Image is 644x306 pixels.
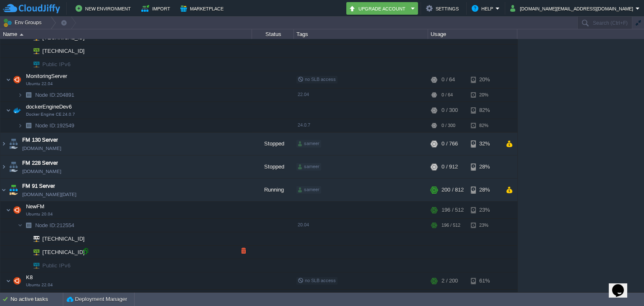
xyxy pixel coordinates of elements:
[0,179,7,201] img: AMDAwAAAACH5BAEAAAAALAAAAAABAAEAAAICRAEAOw==
[0,156,7,178] img: AMDAwAAAACH5BAEAAAAALAAAAAABAAEAAAICRAEAOw==
[471,102,498,119] div: 82%
[26,112,75,117] span: Docker Engine CE 24.0.7
[441,272,458,289] div: 2 / 200
[25,73,68,80] span: MonitoringServer
[34,91,75,99] span: 204891
[441,71,455,88] div: 0 / 64
[34,122,75,129] span: 192549
[25,203,46,210] a: NewFMUbuntu 20.04
[471,156,498,178] div: 28%
[42,246,86,259] span: [TECHNICAL_ID]
[8,179,19,201] img: AMDAwAAAACH5BAEAAAAALAAAAAABAAEAAAICRAEAOw==
[298,92,309,97] span: 22.04
[6,202,11,218] img: AMDAwAAAACH5BAEAAAAALAAAAAABAAEAAAICRAEAOw==
[349,3,408,13] button: Upgrade Account
[23,259,28,272] img: AMDAwAAAACH5BAEAAAAALAAAAAABAAEAAAICRAEAOw==
[471,219,498,232] div: 23%
[42,262,72,269] a: Public IPv6
[34,222,75,229] a: Node ID:212554
[8,156,19,178] img: AMDAwAAAACH5BAEAAAAALAAAAAABAAEAAAICRAEAOw==
[298,77,336,82] span: no SLB access
[23,119,34,132] img: AMDAwAAAACH5BAEAAAAALAAAAAABAAEAAAICRAEAOw==
[180,3,226,13] button: Marketplace
[471,290,498,303] div: 61%
[26,212,53,217] span: Ubuntu 20.04
[26,81,53,86] span: Ubuntu 22.04
[252,132,294,155] div: Stopped
[296,163,321,171] div: sameer
[510,3,636,13] button: [DOMAIN_NAME][EMAIL_ADDRESS][DOMAIN_NAME]
[67,295,127,303] button: Deployment Manager
[10,293,63,306] div: No active tasks
[471,119,498,132] div: 82%
[1,29,252,39] div: Name
[6,71,11,88] img: AMDAwAAAACH5BAEAAAAALAAAAAABAAEAAAICRAEAOw==
[25,203,46,210] span: NewFM
[35,222,57,228] span: Node ID:
[26,283,53,288] span: Ubuntu 22.04
[35,122,57,129] span: Node ID:
[6,272,11,289] img: AMDAwAAAACH5BAEAAAAALAAAAAABAAEAAAICRAEAOw==
[252,179,294,201] div: Running
[42,259,72,272] span: Public IPv6
[18,290,23,303] img: AMDAwAAAACH5BAEAAAAALAAAAAABAAEAAAICRAEAOw==
[18,219,23,232] img: AMDAwAAAACH5BAEAAAAALAAAAAABAAEAAAICRAEAOw==
[471,132,498,155] div: 32%
[25,274,34,281] span: K8
[23,246,28,259] img: AMDAwAAAACH5BAEAAAAALAAAAAABAAEAAAICRAEAOw==
[34,122,75,129] a: Node ID:192549
[11,202,23,218] img: AMDAwAAAACH5BAEAAAAALAAAAAABAAEAAAICRAEAOw==
[441,132,458,155] div: 0 / 766
[441,102,458,119] div: 0 / 300
[25,274,34,280] a: K8Ubuntu 22.04
[471,202,498,218] div: 23%
[23,58,28,71] img: AMDAwAAAACH5BAEAAAAALAAAAAABAAEAAAICRAEAOw==
[11,71,23,88] img: AMDAwAAAACH5BAEAAAAALAAAAAABAAEAAAICRAEAOw==
[42,232,86,245] span: [TECHNICAL_ID]
[20,34,23,36] img: AMDAwAAAACH5BAEAAAAALAAAAAABAAEAAAICRAEAOw==
[609,272,636,298] iframe: chat widget
[252,156,294,178] div: Stopped
[441,290,455,303] div: 2 / 200
[23,232,28,245] img: AMDAwAAAACH5BAEAAAAALAAAAAABAAEAAAICRAEAOw==
[75,3,133,13] button: New Environment
[22,136,58,144] span: FM 130 Server
[472,3,496,13] button: Help
[22,182,55,190] span: FM 91 Server
[35,92,57,98] span: Node ID:
[42,236,86,242] a: [TECHNICAL_ID]
[18,88,23,101] img: AMDAwAAAACH5BAEAAAAALAAAAAABAAEAAAICRAEAOw==
[441,119,455,132] div: 0 / 300
[252,29,293,39] div: Status
[298,122,310,127] span: 24.0.7
[23,219,34,232] img: AMDAwAAAACH5BAEAAAAALAAAAAABAAEAAAICRAEAOw==
[441,88,453,101] div: 0 / 64
[23,290,34,303] img: AMDAwAAAACH5BAEAAAAALAAAAAABAAEAAAICRAEAOw==
[11,102,23,119] img: AMDAwAAAACH5BAEAAAAALAAAAAABAAEAAAICRAEAOw==
[34,222,75,229] span: 212554
[428,29,517,39] div: Usage
[441,156,458,178] div: 0 / 912
[426,3,461,13] button: Settings
[25,73,68,79] a: MonitoringServerUbuntu 22.04
[22,159,58,167] a: FM 228 Server
[18,119,23,132] img: AMDAwAAAACH5BAEAAAAALAAAAAABAAEAAAICRAEAOw==
[23,44,28,57] img: AMDAwAAAACH5BAEAAAAALAAAAAABAAEAAAICRAEAOw==
[28,58,39,71] img: AMDAwAAAACH5BAEAAAAALAAAAAABAAEAAAICRAEAOw==
[42,34,86,41] a: [TECHNICAL_ID]
[23,88,34,101] img: AMDAwAAAACH5BAEAAAAALAAAAAABAAEAAAICRAEAOw==
[141,3,173,13] button: Import
[441,179,464,201] div: 200 / 812
[296,186,321,194] div: sameer
[3,3,60,14] img: CloudJiffy
[0,132,7,155] img: AMDAwAAAACH5BAEAAAAALAAAAAABAAEAAAICRAEAOw==
[294,29,428,39] div: Tags
[471,179,498,201] div: 28%
[28,232,39,245] img: AMDAwAAAACH5BAEAAAAALAAAAAABAAEAAAICRAEAOw==
[471,88,498,101] div: 20%
[11,272,23,289] img: AMDAwAAAACH5BAEAAAAALAAAAAABAAEAAAICRAEAOw==
[471,272,498,289] div: 61%
[42,58,72,71] span: Public IPv6
[296,140,321,148] div: sameer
